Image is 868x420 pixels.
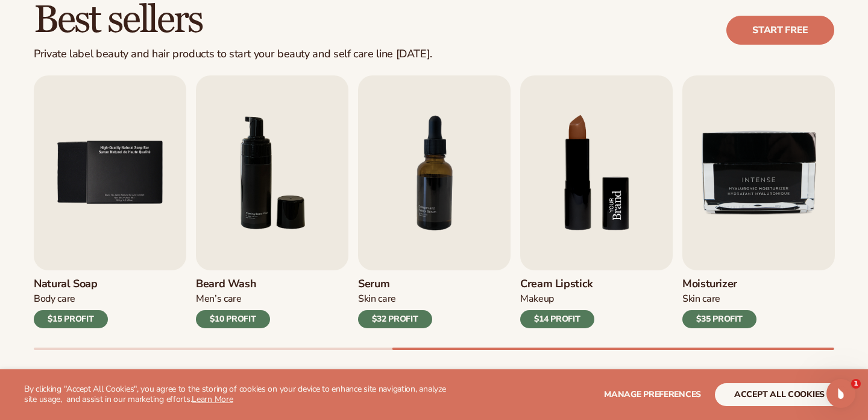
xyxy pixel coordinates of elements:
div: $15 PROFIT [34,310,108,328]
div: $14 PROFIT [520,310,594,328]
div: $35 PROFIT [682,310,756,328]
h3: Natural Soap [34,278,108,291]
a: 8 / 9 [520,75,673,328]
h3: Cream Lipstick [520,278,594,291]
h3: Serum [358,278,432,291]
p: By clicking "Accept All Cookies", you agree to the storing of cookies on your device to enhance s... [24,384,453,405]
div: $10 PROFIT [196,310,270,328]
a: 7 / 9 [358,75,511,328]
div: Private label beauty and hair products to start your beauty and self care line [DATE]. [34,48,432,61]
a: 6 / 9 [196,75,348,328]
div: Men’s Care [196,293,270,305]
div: Skin Care [682,293,756,305]
a: 5 / 9 [34,75,186,328]
h3: Beard Wash [196,278,270,291]
img: Shopify Image 9 [520,75,673,270]
a: 9 / 9 [682,75,835,328]
a: Start free [726,16,834,45]
span: 1 [851,379,861,389]
div: $32 PROFIT [358,310,432,328]
button: accept all cookies [715,383,844,406]
iframe: Intercom live chat [826,379,855,408]
a: Learn More [192,393,233,405]
div: Body Care [34,293,108,305]
h3: Moisturizer [682,278,756,291]
span: Manage preferences [604,389,701,400]
div: Makeup [520,293,594,305]
div: Skin Care [358,293,432,305]
button: Manage preferences [604,383,701,406]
